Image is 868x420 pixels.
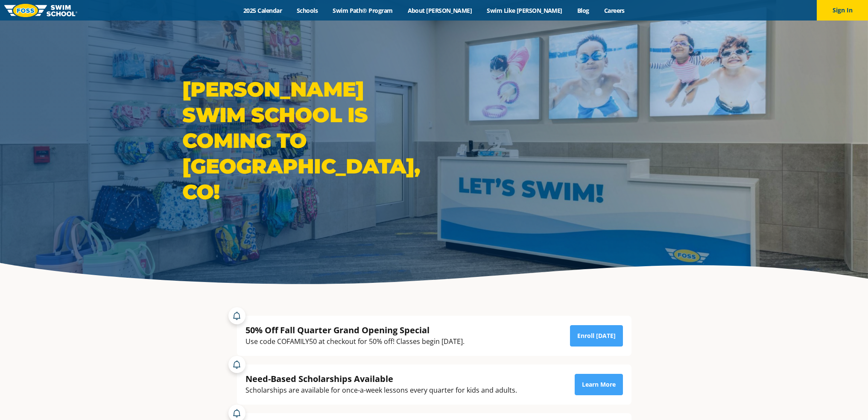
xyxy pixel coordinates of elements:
img: FOSS Swim School Logo [4,4,77,17]
a: About [PERSON_NAME] [400,6,479,15]
a: Learn More [575,374,623,395]
a: Careers [596,6,632,15]
a: Swim Like [PERSON_NAME] [479,6,570,15]
div: Use code COFAMILY50 at checkout for 50% off! Classes begin [DATE]. [245,336,465,347]
a: Swim Path® Program [325,6,400,15]
h1: [PERSON_NAME] Swim School is coming to [GEOGRAPHIC_DATA], CO! [182,76,430,205]
div: 50% Off Fall Quarter Grand Opening Special [245,324,465,336]
div: Need-Based Scholarships Available [245,373,517,385]
a: Enroll [DATE] [570,325,623,347]
a: 2025 Calendar [236,6,289,15]
a: Blog [570,6,596,15]
div: Scholarships are available for once-a-week lessons every quarter for kids and adults. [245,385,517,396]
a: Schools [289,6,325,15]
